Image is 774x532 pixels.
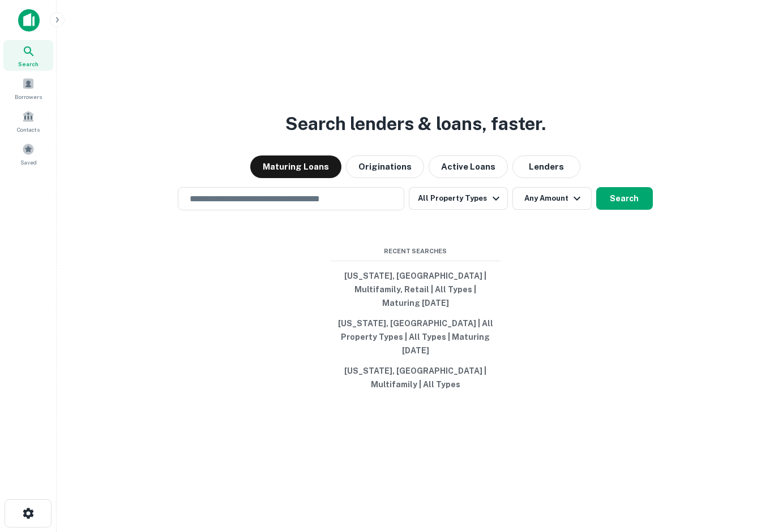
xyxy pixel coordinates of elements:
button: All Property Types [409,187,507,210]
iframe: Chat Widget [717,442,774,496]
span: Search [18,59,39,68]
a: Borrowers [3,73,53,103]
a: Contacts [3,106,53,136]
button: [US_STATE], [GEOGRAPHIC_DATA] | Multifamily, Retail | All Types | Maturing [DATE] [331,266,501,313]
img: capitalize-icon.png [18,9,40,32]
button: Maturing Loans [250,155,341,178]
button: Search [596,187,653,210]
button: Originations [346,155,424,178]
button: Lenders [512,155,580,178]
span: Recent Searches [331,246,501,256]
button: Any Amount [512,187,592,210]
span: Saved [20,158,37,167]
h3: Search lenders & loans, faster. [285,110,546,137]
button: [US_STATE], [GEOGRAPHIC_DATA] | All Property Types | All Types | Maturing [DATE] [331,313,501,361]
button: Active Loans [429,155,508,178]
button: [US_STATE], [GEOGRAPHIC_DATA] | Multifamily | All Types [331,361,501,395]
span: Borrowers [15,92,42,101]
a: Search [3,40,53,71]
span: Contacts [17,125,40,134]
a: Saved [3,139,53,169]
